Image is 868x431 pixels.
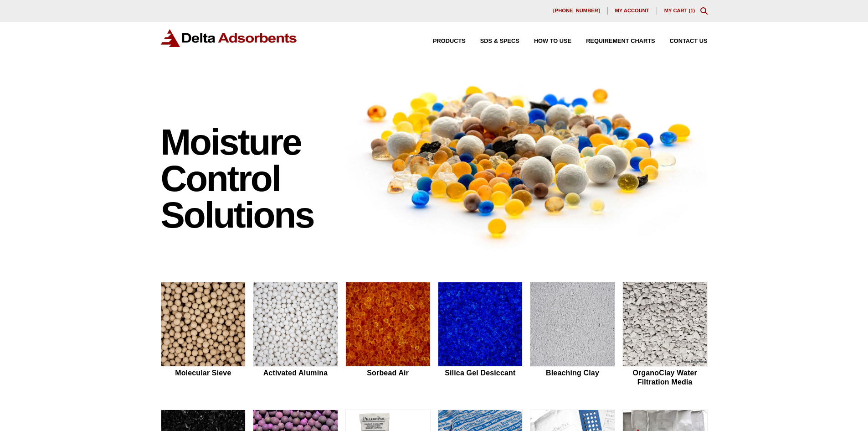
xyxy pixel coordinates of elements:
[615,8,649,13] span: My account
[345,369,431,377] h2: Sorbead Air
[433,38,466,44] span: Products
[530,369,615,377] h2: Bleaching Clay
[608,7,657,15] a: My account
[690,8,693,13] span: 1
[161,282,246,388] a: Molecular Sieve
[438,282,523,388] a: Silica Gel Desiccant
[418,38,466,44] a: Products
[622,369,708,386] h2: OrganoClay Water Filtration Media
[480,38,519,44] span: SDS & SPECS
[622,282,708,388] a: OrganoClay Water Filtration Media
[438,369,523,377] h2: Silica Gel Desiccant
[161,369,246,377] h2: Molecular Sieve
[546,7,608,15] a: [PHONE_NUMBER]
[571,38,655,44] a: Requirement Charts
[530,282,615,388] a: Bleaching Clay
[670,38,708,44] span: Contact Us
[161,124,337,234] h1: Moisture Control Solutions
[519,38,571,44] a: How to Use
[345,282,431,388] a: Sorbead Air
[253,282,338,388] a: Activated Alumina
[655,38,708,44] a: Contact Us
[345,69,708,253] img: Image
[253,369,338,377] h2: Activated Alumina
[700,7,708,15] div: Toggle Modal Content
[664,8,695,13] a: My Cart (1)
[553,8,600,13] span: [PHONE_NUMBER]
[534,38,571,44] span: How to Use
[586,38,655,44] span: Requirement Charts
[466,38,519,44] a: SDS & SPECS
[161,29,298,47] img: Delta Adsorbents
